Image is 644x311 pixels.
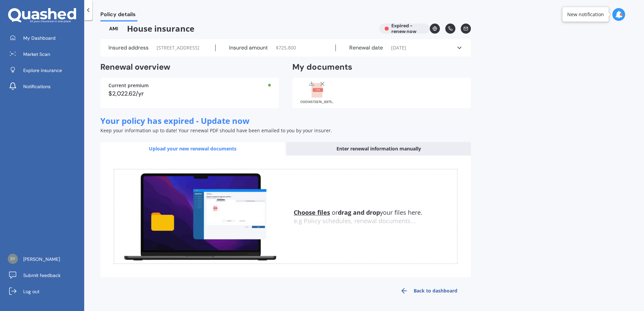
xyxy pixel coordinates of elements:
span: or your files here. [294,208,422,216]
div: $2,022.62/yr [108,91,271,97]
a: My Dashboard [5,31,84,45]
img: 8e9ad28fa6fca6fa250df8e303379cf7 [8,254,18,264]
span: Log out [23,288,39,295]
a: Explore insurance [5,64,84,77]
a: Back to dashboard [387,283,471,299]
a: Submit feedback [5,269,84,282]
span: Keep your information up to date! Your renewal PDF should have been emailed to you by your insurer. [100,127,332,134]
span: [STREET_ADDRESS] [157,44,199,51]
div: D0014573874_89755696.pdf [300,100,334,104]
a: Notifications [5,80,84,93]
span: My Dashboard [23,35,56,41]
div: e.g Policy schedules, renewal documents... [294,217,457,225]
span: Policy details [100,11,137,20]
div: Current premium [108,83,271,88]
span: Market Scan [23,51,50,58]
h2: My documents [292,62,352,72]
u: Choose files [294,208,330,216]
span: Explore insurance [23,67,62,74]
div: Upload your new renewal documents [100,142,285,155]
span: [PERSON_NAME] [23,256,60,263]
span: House insurance [100,24,374,34]
span: Your policy has expired - Update now [100,115,250,126]
label: Insured amount [229,44,268,51]
b: drag and drop [338,208,380,216]
img: AMI-text-1.webp [100,24,127,34]
img: upload.de96410c8ce839c3fdd5.gif [114,169,286,264]
span: Notifications [23,83,51,90]
span: [DATE] [391,44,406,51]
a: Log out [5,285,84,298]
label: Insured address [108,44,149,51]
div: Enter renewal information manually [286,142,471,155]
span: Submit feedback [23,272,61,279]
a: Market Scan [5,47,84,61]
span: $ 725,800 [276,44,296,51]
label: Renewal date [349,44,383,51]
h2: Renewal overview [100,62,279,72]
a: [PERSON_NAME] [5,252,84,266]
div: New notification [567,11,604,18]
